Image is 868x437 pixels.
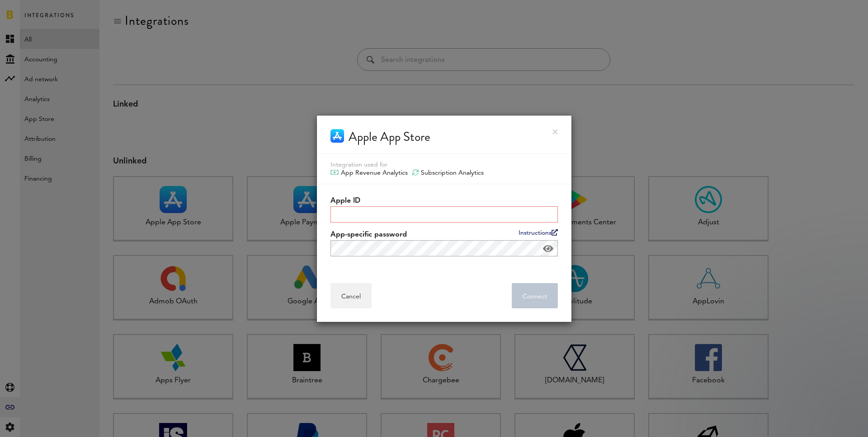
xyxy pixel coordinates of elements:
div: Integration used for [330,161,558,169]
label: App-specific password [330,229,558,240]
div: Apple App Store [349,129,430,144]
label: Apple ID [330,195,558,206]
a: Instructions [519,229,558,236]
button: Cancel [330,283,372,308]
button: Connect [512,283,558,308]
img: Apple App Store [330,129,344,143]
iframe: Intercom live chat [837,406,859,428]
span: App Revenue Analytics [341,169,408,177]
span: Subscription Analytics [421,169,484,177]
span: Show password [543,244,553,253]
